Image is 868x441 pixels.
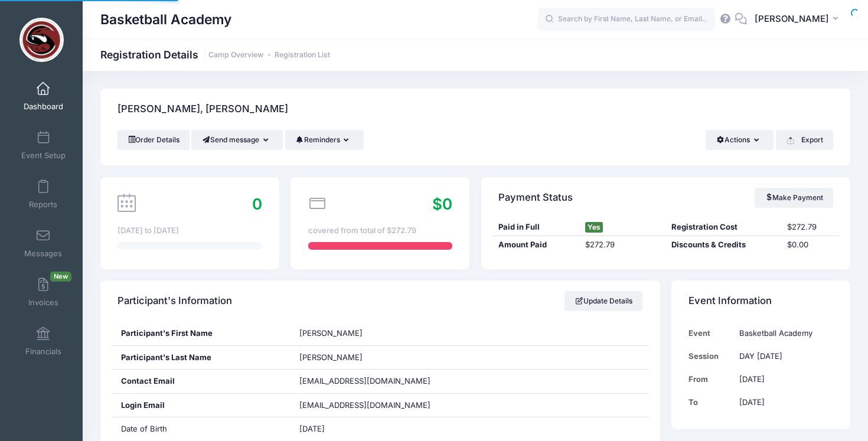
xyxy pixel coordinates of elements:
[299,328,363,338] span: [PERSON_NAME]
[688,285,772,318] h4: Event Information
[15,76,71,117] a: Dashboard
[755,12,829,25] span: [PERSON_NAME]
[252,195,262,213] span: 0
[29,200,57,210] span: Reports
[498,181,573,214] h4: Payment Status
[299,352,363,362] span: [PERSON_NAME]
[781,239,839,251] div: $0.00
[734,345,833,368] td: DAY [DATE]
[24,249,62,259] span: Messages
[734,368,833,391] td: [DATE]
[688,368,733,391] td: From
[585,222,603,233] span: Yes
[100,48,330,61] h1: Registration Details
[50,272,71,282] span: New
[21,151,66,161] span: Event Setup
[285,130,364,150] button: Reminders
[308,225,452,237] div: covered from total of $272.79
[492,239,579,251] div: Amount Paid
[776,130,833,150] button: Export
[24,102,63,112] span: Dashboard
[15,125,71,166] a: Event Setup
[299,376,430,386] span: [EMAIL_ADDRESS][DOMAIN_NAME]
[15,174,71,215] a: Reports
[688,391,733,414] td: To
[112,394,291,417] div: Login Email
[25,347,61,357] span: Financials
[15,223,71,264] a: Messages
[19,18,64,62] img: Basketball Academy
[100,6,231,33] h1: Basketball Academy
[781,221,839,233] div: $272.79
[112,370,291,393] div: Contact Email
[275,51,330,60] a: Registration List
[734,391,833,414] td: [DATE]
[688,345,733,368] td: Session
[755,188,833,208] a: Make Payment
[747,6,850,33] button: [PERSON_NAME]
[299,424,325,433] span: [DATE]
[191,130,283,150] button: Send message
[432,195,452,213] span: $0
[15,321,71,362] a: Financials
[118,130,190,150] a: Order Details
[706,130,774,150] button: Actions
[112,346,291,370] div: Participant's Last Name
[15,272,71,313] a: InvoicesNew
[28,298,58,308] span: Invoices
[118,285,232,318] h4: Participant's Information
[688,322,733,345] td: Event
[492,221,579,233] div: Paid in Full
[112,417,291,441] div: Date of Birth
[538,8,715,31] input: Search by First Name, Last Name, or Email...
[665,221,781,233] div: Registration Cost
[112,322,291,345] div: Participant's First Name
[665,239,781,251] div: Discounts & Credits
[118,93,288,126] h4: [PERSON_NAME], [PERSON_NAME]
[579,239,666,251] div: $272.79
[299,400,447,411] span: [EMAIL_ADDRESS][DOMAIN_NAME]
[564,291,643,311] a: Update Details
[118,225,262,237] div: [DATE] to [DATE]
[208,51,263,60] a: Camp Overview
[734,322,833,345] td: Basketball Academy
